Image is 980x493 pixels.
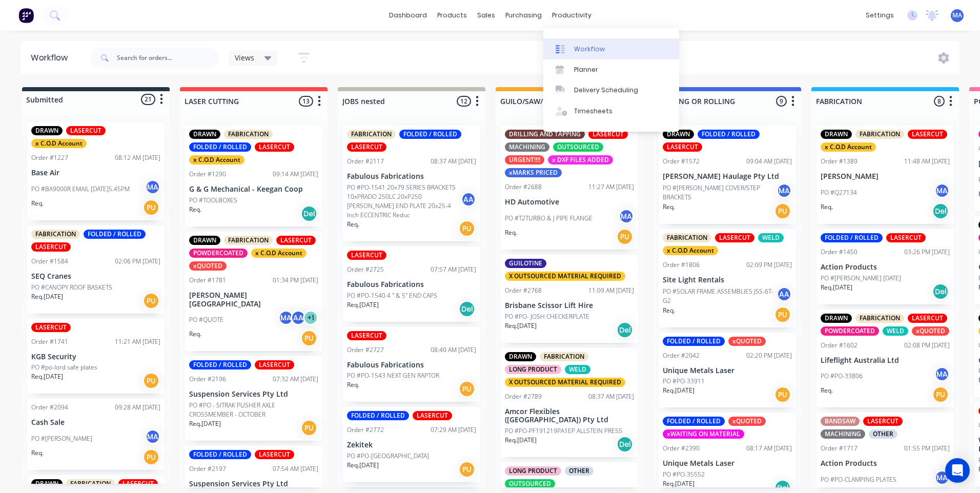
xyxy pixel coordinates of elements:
div: DRAWN [821,130,852,139]
div: FABRICATION [855,314,904,323]
div: FABRICATION [347,130,396,139]
div: Order #1717 [821,444,857,453]
p: Fabulous Fabrications [347,361,476,369]
div: PU [774,306,791,323]
div: Order #2789 [505,392,542,401]
div: Order #1741 [31,337,68,346]
div: LASERCUT [118,479,158,488]
p: [PERSON_NAME][GEOGRAPHIC_DATA] [189,291,318,309]
p: PO #PO-35552 [663,470,705,479]
p: Req. [DATE] [505,436,537,445]
div: Order #2772 [347,425,384,435]
p: Req. [189,330,201,339]
div: FOLDED / ROLLED [189,450,251,459]
div: Del [617,322,633,338]
p: Fabulous Fabrications [347,280,476,289]
div: LASERCUT [663,142,702,152]
div: DRAWN [31,479,63,488]
div: DRILLING AND TAPPINGLASERCUTMACHININGOUTSOURCEDURGENT!!!!x DXF FILES ADDEDxMARKS PRICEDOrder #268... [501,126,638,250]
div: Order #2725 [347,265,384,274]
p: Req. [DATE] [31,372,63,381]
div: FOLDED / ROLLED [663,337,725,346]
div: Order #2727 [347,345,384,355]
div: 03:26 PM [DATE] [904,248,950,257]
div: Del [301,206,317,222]
div: LASERCUT [255,450,294,459]
div: Workflow [574,45,605,54]
p: Req. [DATE] [347,461,379,470]
div: LASERCUT [347,251,386,260]
div: LASERCUT [347,331,386,340]
div: POWDERCOATED [189,249,248,258]
div: AA [777,286,792,302]
div: Order #1572 [663,157,700,166]
div: LASERCUT [908,314,947,323]
div: 07:32 AM [DATE] [273,375,318,384]
div: LASERCUT [863,417,903,426]
div: sales [472,8,500,23]
div: FOLDED / ROLLEDLASERCUTOrder #277207:29 AM [DATE]ZekitekPO #PO-[GEOGRAPHIC_DATA]Req.[DATE]PU [343,407,480,482]
div: LASERCUTOrder #174111:21 AM [DATE]KGB SecurityPO #po-lord safe platesReq.[DATE]PU [27,319,165,394]
div: PU [774,203,791,219]
div: AA [461,192,476,207]
div: Order #2042 [663,351,700,360]
p: Unique Metals Laser [663,459,792,468]
div: PU [459,381,475,397]
p: Req. [31,199,44,208]
div: FABRICATION [663,233,711,242]
div: X OUTSOURCED MATERIAL REQUIRED [505,378,625,387]
div: 08:37 AM [DATE] [431,157,476,166]
div: Delivery Scheduling [574,86,638,95]
div: FOLDED / ROLLED [84,230,146,239]
div: FABRICATION [540,352,588,361]
div: PU [301,420,317,436]
div: MA [777,183,792,198]
div: LONG PRODUCT [505,365,561,374]
div: Order #1389 [821,157,857,166]
p: PO #SOLAR FRAME ASSEMBLIES JSS-6T-G2 [663,287,777,305]
p: Unique Metals Laser [663,366,792,375]
div: Order #1602 [821,341,857,350]
div: xQUOTED [189,261,227,271]
div: PU [459,220,475,237]
div: BANDSAW [821,417,860,426]
p: Cash Sale [31,418,160,427]
div: URGENT!!!! [505,155,544,165]
div: MA [278,310,294,325]
div: 08:40 AM [DATE] [431,345,476,355]
div: LASERCUTOrder #272708:40 AM [DATE]Fabulous FabricationsPO #PO-1543 NEXT GEN RAPTORReq.PU [343,327,480,402]
div: OTHER [869,429,897,439]
div: 07:54 AM [DATE] [273,464,318,474]
p: PO #[PERSON_NAME] COVER/STEP BRACKETS [663,183,777,202]
div: DRAWNFABRICATIONLASERCUTPOWDERCOATEDx C.O.D AccountxQUOTEDOrder #178101:34 PM [DATE][PERSON_NAME]... [185,232,322,352]
div: Order #2196 [189,375,226,384]
p: PO #PO-33806 [821,372,863,381]
div: DRAWN [505,352,536,361]
input: Search for orders... [117,48,218,68]
div: FOLDED / ROLLEDxQUOTEDOrder #204202:20 PM [DATE]Unique Metals LaserPO #PO-33911Req.[DATE]PU [659,333,796,408]
div: 01:55 PM [DATE] [904,444,950,453]
div: Timesheets [574,107,612,116]
div: PU [774,386,791,403]
a: Timesheets [543,101,679,121]
div: FABRICATION [66,479,115,488]
p: Req. [31,448,44,458]
p: [PERSON_NAME] Haulage Pty Ltd [663,172,792,181]
div: Order #2094 [31,403,68,412]
p: Fabulous Fabrications [347,172,476,181]
p: PO #PO-CLAMPING PLATES [821,475,896,484]
p: PO #po-lord safe plates [31,363,97,372]
div: 01:34 PM [DATE] [273,276,318,285]
div: x C.O.D Account [31,139,87,148]
div: 08:12 AM [DATE] [115,153,160,162]
div: 07:57 AM [DATE] [431,265,476,274]
p: PO #PO-PF191219PA1EP ALLSTEIN PRESS [505,426,622,436]
p: PO #[PERSON_NAME] [31,434,92,443]
div: 08:17 AM [DATE] [746,444,792,453]
div: settings [861,8,899,23]
a: Delivery Scheduling [543,80,679,100]
p: Req. [DATE] [663,386,695,395]
div: Order #1584 [31,257,68,266]
div: 11:21 AM [DATE] [115,337,160,346]
div: 02:09 PM [DATE] [746,260,792,270]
